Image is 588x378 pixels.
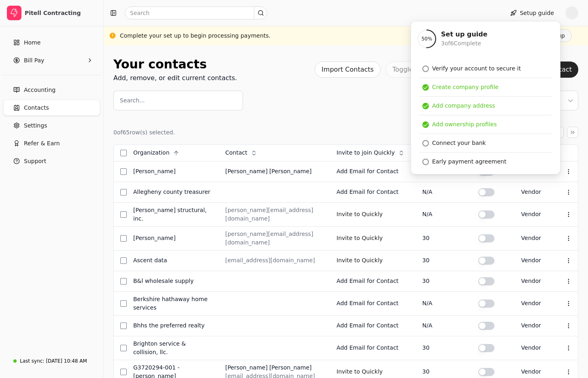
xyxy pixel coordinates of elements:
[422,234,465,242] div: 30
[432,139,486,147] div: Connect your bank
[269,167,312,176] div: [PERSON_NAME]
[521,299,549,308] div: vendor
[337,232,383,245] button: Invite to Quickly
[133,234,212,242] div: [PERSON_NAME]
[120,189,127,195] button: Select row
[337,277,409,285] div: Add Email for Contact
[120,235,127,242] button: Select row
[337,188,409,196] div: Add Email for Contact
[225,230,324,247] div: [PERSON_NAME][EMAIL_ADDRESS][DOMAIN_NAME]
[120,278,127,285] button: Select row
[315,62,381,78] button: Import Contacts
[133,277,212,285] div: B&L Wholesale Supply
[432,120,497,129] div: Add ownership profiles
[432,83,499,91] div: Create company profile
[521,188,549,196] div: vendor
[337,344,409,352] div: Add Email for Contact
[24,38,40,47] span: Home
[133,206,212,223] div: [PERSON_NAME] Structural, Inc.
[120,168,127,175] button: Select row
[441,39,488,48] div: 3 of 6 Complete
[441,30,488,39] div: Set up guide
[521,210,549,219] div: vendor
[225,147,262,159] button: Contact
[113,73,237,83] div: Add, remove, or edit current contacts.
[3,34,100,51] a: Home
[432,64,521,73] div: Verify your account to secure it
[504,6,560,19] button: Setup guide
[422,321,465,330] div: N/A
[133,147,184,159] button: Organization
[24,56,44,65] span: Bill Pay
[24,86,55,94] span: Accounting
[113,128,175,137] div: 0 of 65 row(s) selected.
[120,323,127,329] button: Select row
[133,149,170,157] span: Organization
[133,340,212,357] div: Brighton Service & Collision, LLC.
[432,157,506,166] div: Early payment agreement
[24,157,46,166] span: Support
[133,295,212,312] div: Berkshire Hathaway Home Services
[3,354,100,368] a: Last sync:[DATE] 10:48 AM
[422,299,465,308] div: N/A
[120,96,145,105] label: Search...
[225,149,247,157] span: Contact
[521,256,549,265] div: vendor
[120,211,127,218] button: Select row
[3,117,100,134] a: Settings
[25,9,96,17] div: Pitell Contracting
[432,102,495,110] div: Add company address
[422,367,465,376] div: 30
[120,345,127,351] button: Select row
[3,153,100,169] button: Support
[337,147,409,159] button: Invite to join Quickly
[113,55,237,73] div: Your contacts
[46,357,87,365] div: [DATE] 10:48 AM
[3,82,100,98] a: Accounting
[3,135,100,151] button: Refer & Earn
[337,208,383,221] button: Invite to Quickly
[133,167,212,176] div: [PERSON_NAME]
[337,149,395,157] span: Invite to join Quickly
[120,257,127,264] button: Select row
[120,150,127,156] button: Select all
[521,367,549,376] div: vendor
[521,234,549,242] div: vendor
[125,6,267,19] input: Search
[422,35,432,42] span: 50 %
[337,299,409,308] div: Add Email for Contact
[521,321,549,330] div: vendor
[225,167,268,176] div: [PERSON_NAME]
[133,188,212,196] div: Allegheny County Treasurer
[269,363,312,372] div: [PERSON_NAME]
[225,256,324,265] div: [EMAIL_ADDRESS][DOMAIN_NAME]
[422,344,465,352] div: 30
[3,52,100,68] button: Bill Pay
[521,277,549,285] div: vendor
[20,357,44,365] div: Last sync:
[422,256,465,265] div: 30
[24,104,49,112] span: Contacts
[422,277,465,285] div: 30
[337,321,409,330] div: Add Email for Contact
[120,300,127,307] button: Select row
[337,167,409,176] div: Add Email for Contact
[133,321,212,330] div: BHHS The Preferred Realty
[422,188,465,196] div: N/A
[3,100,100,116] a: Contacts
[120,32,271,40] div: Complete your set up to begin processing payments.
[411,21,560,174] div: Setup guide
[133,256,212,265] div: Ascent Data
[225,206,324,223] div: [PERSON_NAME][EMAIL_ADDRESS][DOMAIN_NAME]
[24,121,47,130] span: Settings
[422,210,465,219] div: N/A
[24,139,60,148] span: Refer & Earn
[225,363,268,372] div: [PERSON_NAME]
[120,369,127,375] button: Select row
[521,344,549,352] div: vendor
[337,254,383,267] button: Invite to Quickly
